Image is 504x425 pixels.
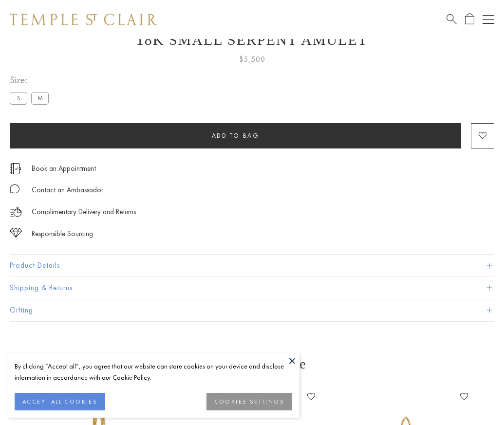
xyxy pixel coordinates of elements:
[15,361,292,383] div: By clicking “Accept all”, you agree that our website can store cookies on your device and disclos...
[10,123,461,148] button: Add to bag
[10,299,494,321] button: Gifting
[32,184,103,196] div: Contact an Ambassador
[10,163,21,174] img: icon_appointment.svg
[447,13,457,25] a: Search
[10,228,22,238] img: icon_sourcing.svg
[10,255,494,277] button: Product Details
[10,206,22,218] img: icon_delivery.svg
[10,277,494,299] button: Shipping & Returns
[212,131,260,140] span: Add to bag
[10,184,19,194] img: MessageIcon-01_2.svg
[15,393,105,410] button: ACCEPT ALL COOKIES
[10,92,27,104] label: S
[465,13,474,25] a: Open Shopping Bag
[239,53,265,66] span: $5,500
[32,228,93,240] div: Responsible Sourcing
[10,14,157,25] img: Temple St. Clair
[31,92,49,104] label: M
[206,393,292,410] button: COOKIES SETTINGS
[10,72,53,88] span: Size:
[32,206,136,218] p: Complimentary Delivery and Returns
[32,163,96,174] a: Book an Appointment
[483,14,494,25] button: Open navigation
[10,32,494,48] h1: 18K Small Serpent Amulet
